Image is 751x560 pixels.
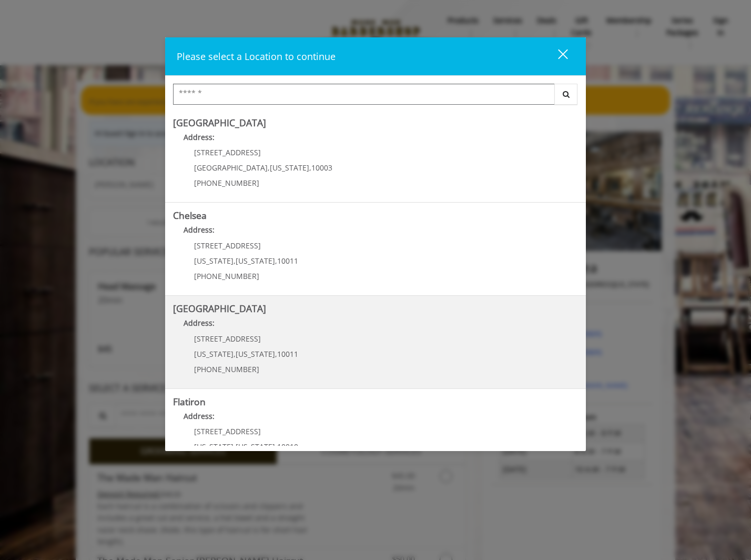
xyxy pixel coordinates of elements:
b: [GEOGRAPHIC_DATA] [173,116,266,129]
b: Address: [184,225,215,235]
b: Address: [184,132,215,142]
i: Search button [560,91,572,98]
div: close dialog [546,48,567,64]
span: [US_STATE] [194,349,234,359]
span: 10011 [277,349,298,359]
span: , [275,442,277,452]
div: Center Select [173,84,578,110]
span: Please select a Location to continue [177,50,336,63]
span: 10003 [311,163,332,173]
span: [PHONE_NUMBER] [194,364,259,374]
span: [US_STATE] [194,256,234,266]
b: Address: [184,411,215,421]
span: [US_STATE] [236,256,275,266]
span: [PHONE_NUMBER] [194,271,259,281]
span: , [268,163,270,173]
span: [US_STATE] [236,349,275,359]
span: [STREET_ADDRESS] [194,241,261,251]
input: Search Center [173,84,555,105]
span: [PHONE_NUMBER] [194,178,259,188]
span: [GEOGRAPHIC_DATA] [194,163,268,173]
span: [US_STATE] [270,163,309,173]
b: Flatiron [173,395,206,408]
span: , [275,349,277,359]
span: [STREET_ADDRESS] [194,334,261,344]
b: Address: [184,318,215,328]
span: 10010 [277,442,298,452]
b: [GEOGRAPHIC_DATA] [173,302,266,315]
span: [STREET_ADDRESS] [194,426,261,436]
span: [US_STATE] [236,442,275,452]
span: 10011 [277,256,298,266]
span: , [234,349,236,359]
span: , [275,256,277,266]
span: , [234,442,236,452]
span: [STREET_ADDRESS] [194,147,261,157]
span: , [309,163,311,173]
span: , [234,256,236,266]
b: Chelsea [173,209,207,222]
span: [US_STATE] [194,442,234,452]
button: close dialog [539,45,574,67]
